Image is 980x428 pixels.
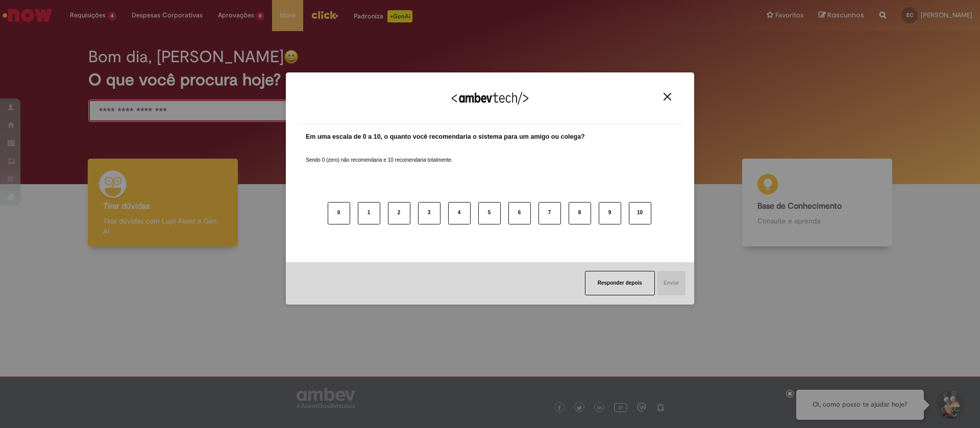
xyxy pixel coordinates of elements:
[538,202,561,224] button: 7
[508,202,531,224] button: 6
[358,202,380,224] button: 1
[306,132,585,142] label: Em uma escala de 0 a 10, o quanto você recomendaria o sistema para um amigo ou colega?
[452,92,528,105] img: Logo Ambevtech
[478,202,501,224] button: 5
[585,271,655,295] button: Responder depois
[664,93,671,100] img: Close
[660,92,674,101] button: Close
[328,202,350,224] button: 0
[448,202,471,224] button: 4
[388,202,410,224] button: 2
[569,202,591,224] button: 8
[599,202,621,224] button: 9
[306,144,453,164] label: Sendo 0 (zero) não recomendaria e 10 recomendaria totalmente.
[629,202,651,224] button: 10
[418,202,440,224] button: 3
